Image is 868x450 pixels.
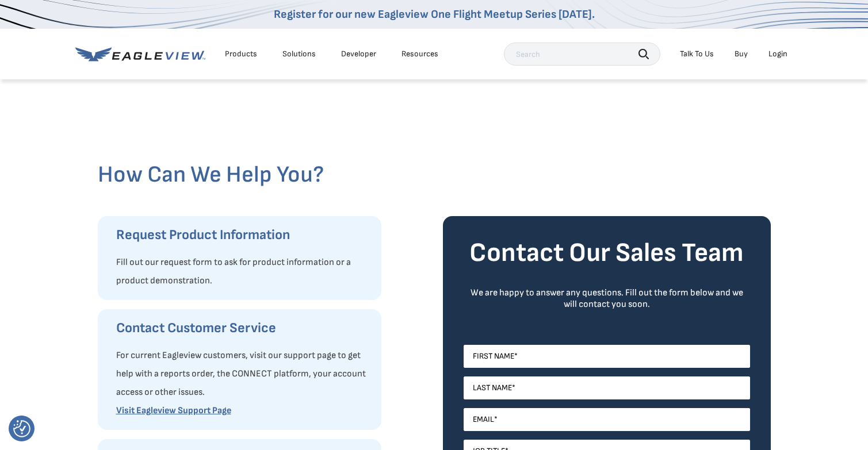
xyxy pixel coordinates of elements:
a: Buy [735,49,748,59]
h3: Contact Customer Service [116,319,370,337]
div: Solutions [282,49,316,59]
h2: How Can We Help You? [98,161,771,189]
input: Search [504,43,660,66]
div: Resources [402,49,438,59]
div: Login [768,49,787,59]
p: For current Eagleview customers, visit our support page to get help with a reports order, the CON... [116,347,370,402]
div: Talk To Us [680,49,714,59]
div: Products [225,49,257,59]
h3: Request Product Information [116,226,370,244]
a: Register for our new Eagleview One Flight Meetup Series [DATE]. [274,7,595,21]
a: Visit Eagleview Support Page [116,405,231,416]
a: Developer [341,49,376,59]
img: Revisit consent button [13,420,30,437]
div: We are happy to answer any questions. Fill out the form below and we will contact you soon. [464,287,750,310]
button: Consent Preferences [13,420,30,437]
p: Fill out our request form to ask for product information or a product demonstration. [116,253,370,290]
strong: Contact Our Sales Team [469,237,744,269]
